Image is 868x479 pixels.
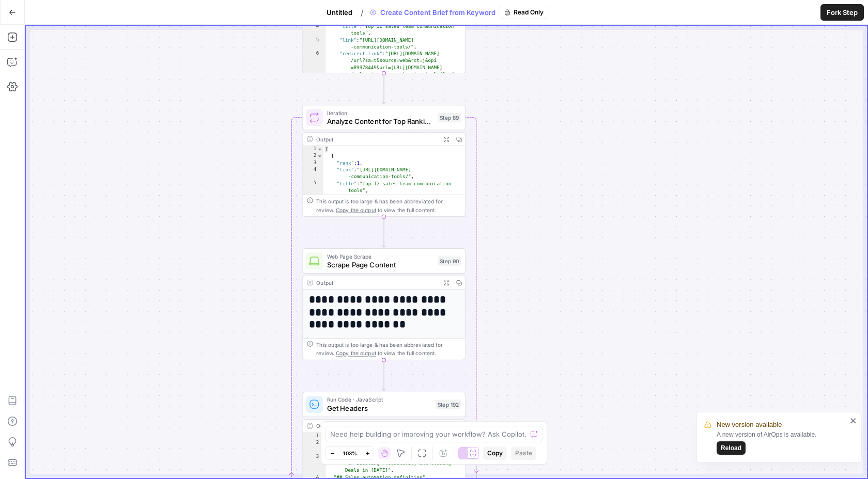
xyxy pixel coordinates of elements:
[316,278,437,286] div: Output
[316,197,461,214] div: This output is too large & has been abbreviated for review. to view the full content.
[343,449,357,457] span: 103%
[303,440,326,454] div: 2
[515,449,532,458] span: Paste
[317,153,322,159] span: Toggle code folding, rows 2 through 8
[317,146,322,153] span: Toggle code folding, rows 1 through 9
[316,341,461,358] div: This output is too large & has been abbreviated for review. to view the full content.
[303,153,323,159] div: 2
[327,108,433,117] span: Iteration
[303,146,323,153] div: 1
[336,350,376,356] span: Copy the output
[827,7,858,18] span: Fork Step
[336,206,376,213] span: Copy the output
[303,194,323,228] div: 6
[382,217,385,247] g: Edge from step_89 to step_90
[316,135,437,143] div: Output
[366,6,548,19] div: Create Content Brief from Keyword
[302,105,466,217] div: IterationAnalyze Content for Top Ranking PagesStep 89Output[ { "rank":1, "link":"[URL][DOMAIN_NAM...
[717,441,746,455] button: Reload
[327,403,431,413] span: Get Headers
[483,446,507,460] button: Copy
[327,7,352,18] span: Untitled
[316,422,437,430] div: Output
[717,430,847,455] div: A new version of AirOps is available.
[327,260,433,270] span: Scrape Page Content
[717,420,782,430] span: New version available
[327,252,433,260] span: Web Page Scrape
[382,73,385,104] g: Edge from step_209 to step_89
[327,395,431,404] span: Run Code · JavaScript
[514,8,544,17] span: Read Only
[303,159,323,166] div: 3
[850,417,857,425] button: close
[511,446,536,460] button: Paste
[303,453,326,474] div: 3
[303,180,323,194] div: 5
[438,113,461,122] div: Step 89
[436,400,461,409] div: Step 192
[820,4,864,21] button: Fork Step
[303,37,326,51] div: 5
[382,360,385,391] g: Edge from step_90 to step_192
[327,116,433,126] span: Analyze Content for Top Ranking Pages
[303,167,323,181] div: 4
[303,51,326,92] div: 6
[319,433,325,440] span: Toggle code folding, rows 1 through 55
[361,6,364,19] span: /
[721,443,741,453] span: Reload
[303,23,326,37] div: 4
[438,256,461,265] div: Step 90
[303,433,326,440] div: 1
[487,449,503,458] span: Copy
[320,4,359,21] button: Untitled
